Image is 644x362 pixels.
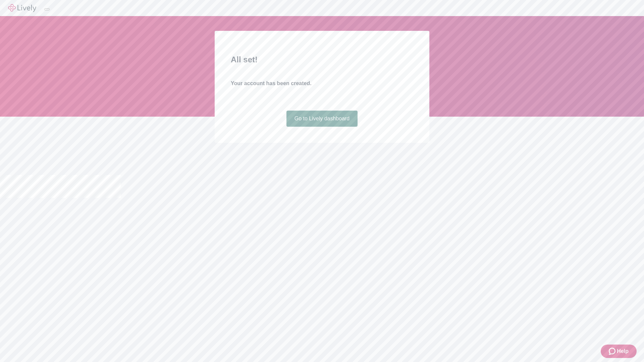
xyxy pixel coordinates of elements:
[601,345,637,358] button: Zendesk support iconHelp
[609,347,617,355] svg: Zendesk support icon
[286,111,358,127] a: Go to Lively dashboard
[8,4,36,12] img: Lively
[617,347,629,355] span: Help
[231,79,413,87] h4: Your account has been created.
[231,54,413,66] h2: All set!
[44,8,50,10] button: Log out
